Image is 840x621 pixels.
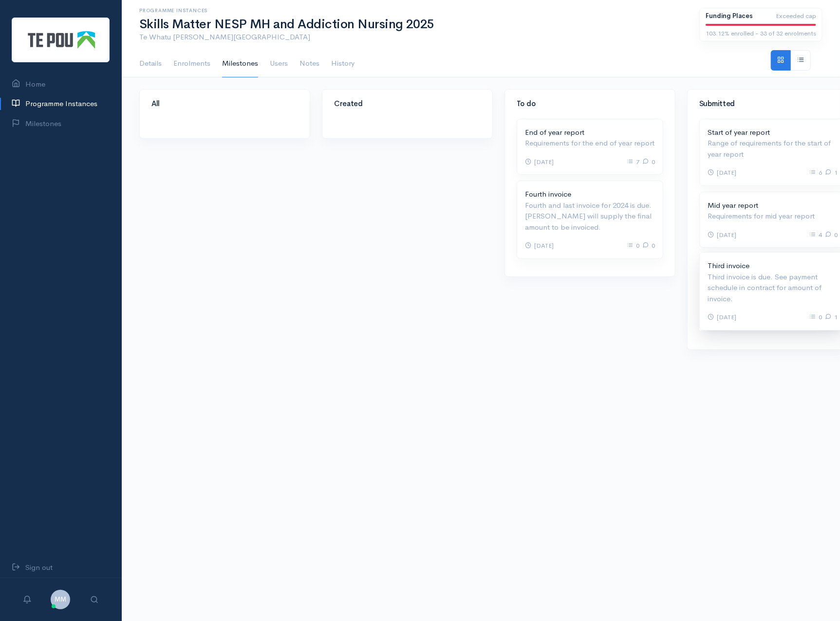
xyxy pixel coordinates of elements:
[139,8,688,13] h6: Programme Instances
[299,50,319,77] a: Notes
[151,100,298,108] h4: All
[706,29,816,38] div: 103.12% enrolled - 33 of 32 enrolments
[809,230,838,240] p: 4 0
[708,127,838,138] p: Start of year report
[517,100,663,108] h4: To do
[708,230,736,240] p: [DATE]
[708,211,838,222] p: Requirements for mid year report
[139,50,162,77] a: Details
[331,50,355,77] a: History
[525,127,655,138] p: End of year report
[708,167,736,178] p: [DATE]
[173,50,210,77] a: Enrolments
[51,594,70,603] a: MM
[809,312,838,322] p: 0 1
[525,189,655,200] p: Fourth invoice
[525,157,554,167] p: [DATE]
[51,590,70,609] span: MM
[334,100,481,108] h4: Created
[708,200,838,211] p: Mid year report
[708,260,838,272] p: Third invoice
[708,312,736,322] p: [DATE]
[706,12,753,20] b: Funding Places
[776,11,816,21] span: Exceeded cap
[708,138,838,160] p: Range of requirements for the start of year report
[627,240,655,251] p: 0 0
[627,157,655,167] p: 7 0
[708,272,838,305] p: Third invoice is due. See payment schedule in contract for amount of invoice.
[525,138,655,149] p: Requirements for the end of year report
[525,240,554,251] p: [DATE]
[12,18,110,62] img: Te Pou
[222,50,258,77] a: Milestones
[139,32,688,43] p: Te Whatu [PERSON_NAME][GEOGRAPHIC_DATA]
[139,18,688,32] h1: Skills Matter NESP MH and Addiction Nursing 2025
[525,200,655,233] p: Fourth and last invoice for 2024 is due. [PERSON_NAME] will supply the final amount to be invoiced.
[809,167,838,178] p: 6 1
[270,50,288,77] a: Users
